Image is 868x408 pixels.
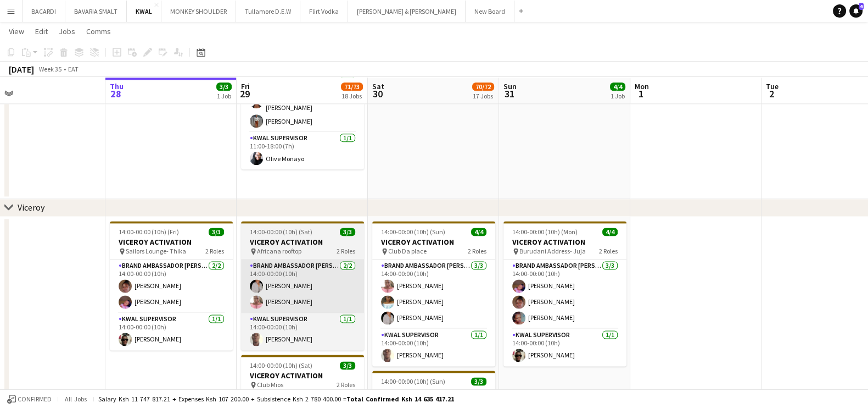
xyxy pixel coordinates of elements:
div: 1 Job [611,92,625,100]
span: Fri [241,81,250,91]
h3: VICEROY ACTIVATION [372,237,495,247]
span: 4/4 [471,228,486,236]
span: 29 [239,87,250,100]
app-card-role: Brand Ambassador [PERSON_NAME]3/314:00-00:00 (10h)[PERSON_NAME][PERSON_NAME][PERSON_NAME] [503,260,626,329]
span: 2 [764,87,779,100]
h3: VICEROY ACTIVATION [110,237,233,247]
app-card-role: Brand Ambassador [PERSON_NAME]2/214:00-00:00 (10h)[PERSON_NAME][PERSON_NAME] [110,260,233,313]
button: KWAL [127,1,161,22]
button: BAVARIA SMALT [65,1,127,22]
a: View [4,24,29,38]
div: EAT [68,65,79,73]
span: 14:00-00:00 (10h) (Sat) [250,228,312,236]
span: Week 35 [36,65,64,73]
div: 1 Job [217,92,231,100]
span: 71/73 [341,82,363,91]
app-card-role: KWAL SUPERVISOR1/114:00-00:00 (10h)[PERSON_NAME] [110,313,233,350]
span: 1 [633,87,649,100]
div: [DATE] [9,64,34,75]
span: 14:00-00:00 (10h) (Mon) [512,228,578,236]
div: 17 Jobs [473,92,494,100]
span: 4 [859,3,864,10]
a: Edit [31,24,52,38]
span: 4/4 [602,228,618,236]
a: Jobs [54,24,80,38]
button: Flirt Vodka [300,1,348,22]
span: 14:00-00:00 (10h) (Sun) [381,228,445,236]
span: Club Mios [257,381,283,389]
span: Sat [372,81,384,91]
span: 2 Roles [337,381,355,389]
span: 3/3 [209,228,224,236]
span: Jobs [59,26,75,36]
span: 3/3 [340,361,355,370]
div: 18 Jobs [341,92,362,100]
button: MONKEY SHOULDER [161,1,236,22]
span: Comms [86,26,111,36]
span: 4/4 [610,82,625,91]
span: 2 Roles [205,247,224,255]
button: BACARDI [23,1,65,22]
span: 2 Roles [599,247,618,255]
span: Sailors Lounge- Thika [126,247,186,255]
span: Tue [766,81,779,91]
app-card-role: Brand Ambassador [PERSON_NAME]3/314:00-00:00 (10h)[PERSON_NAME][PERSON_NAME][PERSON_NAME] [372,260,495,329]
span: 14:00-00:00 (10h) (Sat) [250,361,312,370]
span: Africana rooftop [257,247,301,255]
h3: VICEROY ACTIVATION [372,387,495,396]
app-job-card: 14:00-00:00 (10h) (Mon)4/4VICEROY ACTIVATION Burudani Address- Juja2 RolesBrand Ambassador [PERSO... [503,221,626,366]
app-job-card: 14:00-00:00 (10h) (Fri)3/3VICEROY ACTIVATION Sailors Lounge- Thika2 RolesBrand Ambassador [PERSON... [110,221,233,350]
h3: VICEROY ACTIVATION [241,237,364,247]
span: 2 Roles [337,247,355,255]
span: View [9,26,24,36]
span: 28 [108,87,124,100]
button: Confirmed [5,393,53,405]
span: Total Confirmed Ksh 14 635 417.21 [346,395,454,403]
app-card-role: Brand Ambassador [PERSON_NAME]2/214:00-00:00 (10h)[PERSON_NAME][PERSON_NAME] [241,260,364,313]
span: 3/3 [216,82,232,91]
span: Thu [110,81,124,91]
span: 2 Roles [468,247,486,255]
app-card-role: KWAL SUPERVISOR1/114:00-00:00 (10h)[PERSON_NAME] [241,313,364,350]
app-card-role: KWAL SUPERVISOR1/111:00-18:00 (7h)Olive Monayo [241,132,364,169]
span: Club Da place [388,247,427,255]
button: New Board [466,1,514,22]
span: Mon [635,81,649,91]
button: Tullamore D.E.W [236,1,300,22]
span: 3/3 [340,228,355,236]
h3: VICEROY ACTIVATION [241,371,364,381]
span: 70/72 [472,82,494,91]
app-card-role: KWAL SUPERVISOR1/114:00-00:00 (10h)[PERSON_NAME] [503,329,626,366]
span: 14:00-00:00 (10h) (Sun) [381,377,445,385]
span: Edit [35,26,48,36]
span: 14:00-00:00 (10h) (Fri) [119,228,179,236]
button: [PERSON_NAME] & [PERSON_NAME] [348,1,466,22]
app-job-card: 14:00-00:00 (10h) (Sat)3/3VICEROY ACTIVATION Africana rooftop2 RolesBrand Ambassador [PERSON_NAME... [241,221,364,350]
span: 31 [502,87,517,100]
span: All jobs [63,395,89,403]
span: Burudani Address- Juja [519,247,586,255]
a: 4 [849,4,863,18]
h3: VICEROY ACTIVATION [503,237,626,247]
app-card-role: KWAL SUPERVISOR1/114:00-00:00 (10h)[PERSON_NAME] [372,329,495,366]
div: Viceroy [18,202,44,213]
a: Comms [82,24,115,38]
span: 3/3 [471,377,486,385]
div: Salary Ksh 11 747 817.21 + Expenses Ksh 107 200.00 + Subsistence Ksh 2 780 400.00 = [98,395,454,403]
span: Confirmed [18,395,52,403]
app-job-card: 14:00-00:00 (10h) (Sun)4/4VICEROY ACTIVATION Club Da place2 RolesBrand Ambassador [PERSON_NAME]3/... [372,221,495,366]
span: Sun [503,81,517,91]
span: 30 [371,87,384,100]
